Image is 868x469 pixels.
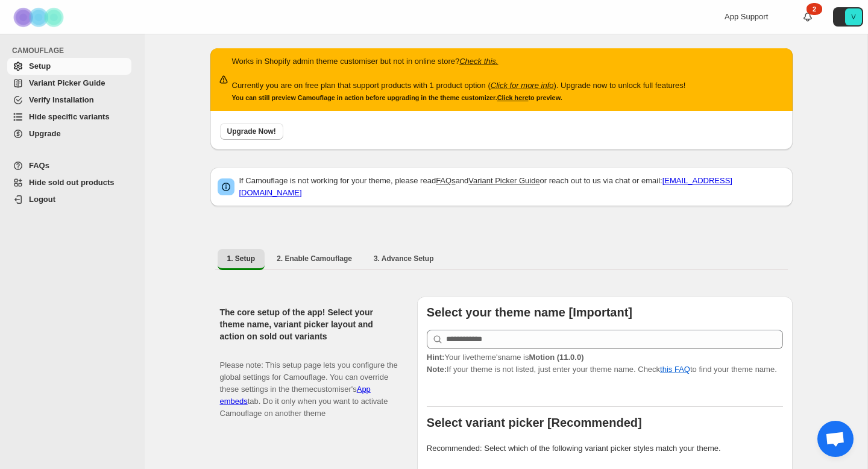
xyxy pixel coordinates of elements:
a: Upgrade [7,125,131,142]
strong: Motion (11.0.0) [529,353,583,362]
span: CAMOUFLAGE [12,46,136,55]
h2: The core setup of the app! Select your theme name, variant picker layout and action on sold out v... [220,306,398,342]
span: Upgrade [29,129,61,138]
p: Currently you are on free plan that support products with 1 product option ( ). Upgrade now to un... [232,80,686,92]
span: Variant Picker Guide [29,78,105,87]
span: Your live theme's name is [427,353,584,362]
b: Select your theme name [Important] [427,306,632,319]
button: Avatar with initials V [833,7,863,27]
span: Logout [29,195,55,204]
p: If your theme is not listed, just enter your theme name. Check to find your theme name. [427,351,783,376]
a: FAQs [7,157,131,174]
a: Logout [7,191,131,208]
a: this FAQ [660,365,690,374]
b: Select variant picker [Recommended] [427,416,642,429]
small: You can still preview Camouflage in action before upgrading in the theme customizer. to preview. [232,94,562,101]
strong: Hint: [427,353,445,362]
span: Upgrade Now! [227,127,276,136]
p: Recommended: Select which of the following variant picker styles match your theme. [427,442,783,455]
a: Hide specific variants [7,109,131,125]
span: 1. Setup [227,254,256,263]
a: Hide sold out products [7,174,131,191]
strong: Note: [427,365,447,374]
span: Hide sold out products [29,178,115,187]
span: Verify Installation [29,95,94,104]
a: Variant Picker Guide [7,75,131,92]
p: Please note: This setup page lets you configure the global settings for Camouflage. You can overr... [220,347,398,420]
span: 2. Enable Camouflage [277,254,352,263]
a: 2 [802,11,814,23]
p: Works in Shopify admin theme customiser but not in online store? [232,55,686,68]
span: Hide specific variants [29,112,110,121]
button: Upgrade Now! [220,123,283,140]
p: If Camouflage is not working for your theme, please read and or reach out to us via chat or email: [239,175,785,199]
img: Camouflage [10,1,70,34]
a: Check this. [459,57,498,66]
span: FAQs [29,161,49,170]
div: 2 [807,3,822,15]
a: Click here [497,94,529,101]
span: Setup [29,61,51,71]
a: Variant Picker Guide [468,176,539,185]
a: Setup [7,58,131,75]
text: V [851,13,856,20]
span: 3. Advance Setup [374,254,434,263]
div: Open chat [817,421,854,457]
span: Avatar with initials V [845,8,862,25]
a: Verify Installation [7,92,131,109]
a: Click for more info [491,81,554,90]
a: FAQs [436,176,456,185]
span: App Support [725,12,768,21]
